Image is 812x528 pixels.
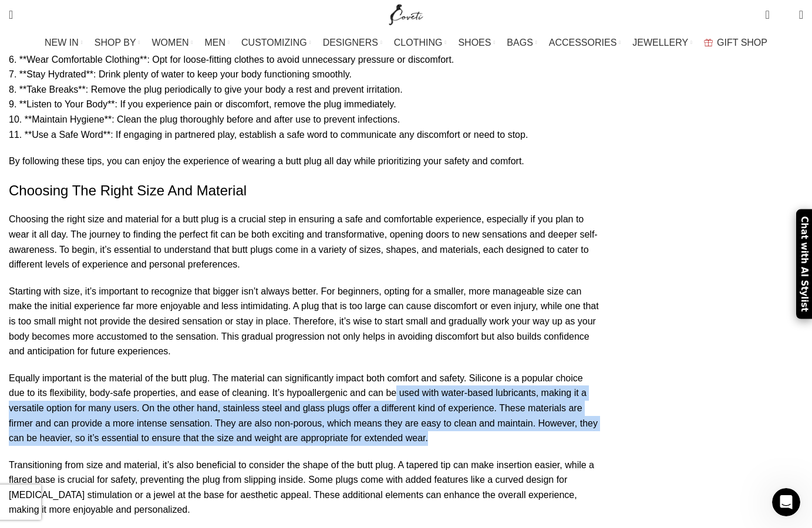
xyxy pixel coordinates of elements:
p: Transitioning from size and material, it’s also beneficial to consider the shape of the butt plug... [9,458,600,517]
span: WOMEN [152,37,189,48]
a: 0 [759,3,775,26]
a: CLOTHING [394,31,447,55]
p: Choosing the right size and material for a butt plug is a crucial step in ensuring a safe and com... [9,212,600,272]
span: SHOES [458,37,491,48]
span: DESIGNERS [323,37,378,48]
span: 0 [766,6,775,15]
a: CUSTOMIZING [241,31,311,55]
h2: Choosing The Right Size And Material [9,181,600,201]
span: GIFT SHOP [717,37,767,48]
p: By following these tips, you can enjoy the experience of wearing a butt plug all day while priori... [9,154,600,169]
span: SHOP BY [95,37,136,48]
span: 0 [781,12,790,21]
p: Equally important is the material of the butt plug. The material can significantly impact both co... [9,371,600,446]
a: ACCESSORIES [549,31,621,55]
a: SHOP BY [95,31,140,55]
a: JEWELLERY [632,31,692,55]
span: CUSTOMIZING [241,37,307,48]
span: MEN [205,37,226,48]
a: DESIGNERS [323,31,382,55]
a: GIFT SHOP [704,31,767,55]
a: Search [3,3,19,26]
iframe: Intercom live chat [772,488,800,516]
span: NEW IN [45,37,79,48]
a: Site logo [386,9,426,19]
p: Starting with size, it’s important to recognize that bigger isn’t always better. For beginners, o... [9,284,600,359]
span: BAGS [507,37,533,48]
a: NEW IN [45,31,83,55]
span: JEWELLERY [632,37,688,48]
span: CLOTHING [394,37,443,48]
img: GiftBag [704,39,713,46]
div: My Wishlist [779,3,790,26]
span: ACCESSORIES [549,37,617,48]
a: BAGS [507,31,537,55]
a: WOMEN [152,31,193,55]
a: MEN [205,31,230,55]
a: SHOES [458,31,495,55]
div: Main navigation [3,31,809,55]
